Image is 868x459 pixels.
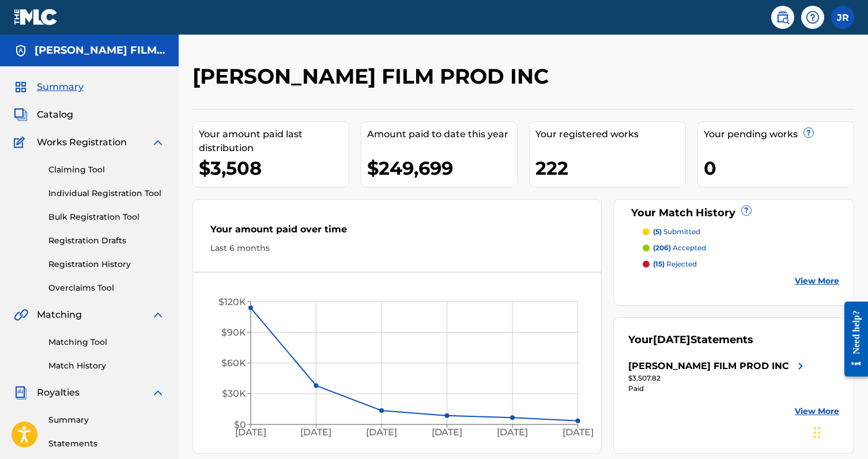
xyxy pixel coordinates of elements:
[704,155,854,181] div: 0
[199,127,349,155] div: Your amount paid last distribution
[704,127,854,141] div: Your pending works
[210,223,584,242] div: Your amount paid over time
[151,308,165,322] img: expand
[814,415,821,450] div: Drag
[742,206,751,215] span: ?
[234,419,246,430] tspan: $0
[235,427,266,438] tspan: [DATE]
[497,427,528,438] tspan: [DATE]
[199,155,349,181] div: $3,508
[836,292,868,385] iframe: Resource Center
[795,405,839,417] a: View More
[14,44,28,58] img: Accounts
[535,155,685,181] div: 222
[653,227,700,237] p: submitted
[367,127,517,141] div: Amount paid to date this year
[653,243,706,253] p: accepted
[801,6,824,29] div: Help
[653,227,662,236] span: (5)
[35,44,165,57] h5: LEE MENDELSON FILM PROD INC
[221,358,246,368] tspan: $60K
[221,327,246,338] tspan: $90K
[48,211,165,223] a: Bulk Registration Tool
[151,136,165,149] img: expand
[771,6,794,29] a: Public Search
[37,386,80,400] span: Royalties
[14,80,28,94] img: Summary
[628,332,753,348] div: Your Statements
[628,359,789,373] div: [PERSON_NAME] FILM PROD INC
[14,136,29,149] img: Works Registration
[222,389,246,400] tspan: $30K
[535,127,685,141] div: Your registered works
[628,205,839,221] div: Your Match History
[653,333,690,346] span: [DATE]
[628,373,807,383] div: $3,507.82
[806,10,820,24] img: help
[643,243,839,253] a: (206) accepted
[653,259,665,268] span: (15)
[14,108,73,122] a: CatalogCatalog
[14,9,58,25] img: MLC Logo
[367,155,517,181] div: $249,699
[776,10,790,24] img: search
[48,187,165,200] a: Individual Registration Tool
[653,259,697,269] p: rejected
[48,336,165,348] a: Matching Tool
[48,258,165,270] a: Registration History
[48,438,165,450] a: Statements
[643,259,839,269] a: (15) rejected
[193,63,554,89] h2: [PERSON_NAME] FILM PROD INC
[48,282,165,294] a: Overclaims Tool
[48,414,165,426] a: Summary
[563,427,594,438] tspan: [DATE]
[37,80,84,94] span: Summary
[210,242,584,254] div: Last 6 months
[218,296,246,307] tspan: $120K
[810,404,868,459] iframe: Chat Widget
[14,80,84,94] a: SummarySummary
[14,108,28,122] img: Catalog
[151,386,165,400] img: expand
[794,359,807,373] img: right chevron icon
[37,108,73,122] span: Catalog
[366,427,397,438] tspan: [DATE]
[48,164,165,176] a: Claiming Tool
[48,360,165,372] a: Match History
[628,359,807,394] a: [PERSON_NAME] FILM PROD INCright chevron icon$3,507.82Paid
[628,383,807,394] div: Paid
[795,275,839,287] a: View More
[37,308,82,322] span: Matching
[14,308,28,322] img: Matching
[432,427,463,438] tspan: [DATE]
[14,386,28,400] img: Royalties
[804,128,813,137] span: ?
[37,136,127,149] span: Works Registration
[653,243,671,252] span: (206)
[301,427,332,438] tspan: [DATE]
[48,235,165,247] a: Registration Drafts
[831,6,854,29] div: User Menu
[643,227,839,237] a: (5) submitted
